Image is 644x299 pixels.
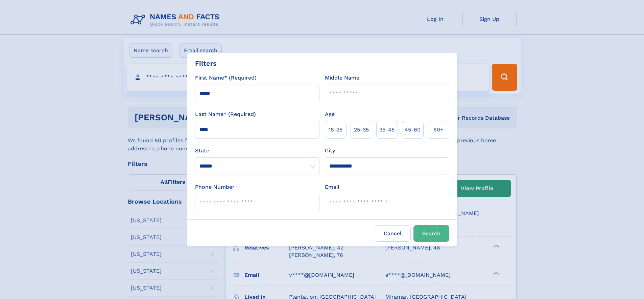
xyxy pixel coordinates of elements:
label: Last Name* (Required) [195,110,256,118]
label: Middle Name [325,74,359,82]
span: 18‑25 [329,126,342,134]
label: Email [325,183,339,191]
label: Cancel [375,225,411,242]
span: 60+ [433,126,444,134]
label: State [195,147,319,155]
label: Age [325,110,335,118]
label: First Name* (Required) [195,74,257,82]
span: 25‑35 [354,126,369,134]
div: Filters [195,58,217,68]
span: 35‑45 [379,126,395,134]
span: 45‑60 [405,126,421,134]
button: Search [413,225,449,242]
label: Phone Number [195,183,235,191]
label: City [325,147,335,155]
